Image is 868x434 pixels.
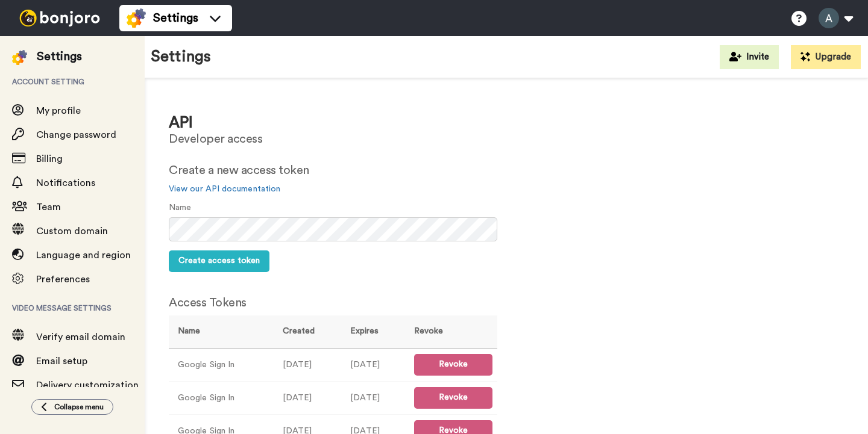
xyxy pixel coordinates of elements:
th: Revoke [405,315,497,349]
img: bj-logo-header-white.svg [14,10,105,26]
h2: Developer access [169,132,844,146]
td: Google Sign In [169,349,274,382]
th: Created [274,315,342,349]
span: My profile [36,106,81,116]
td: [DATE] [341,382,405,415]
span: Preferences [36,274,90,284]
span: Delivery customization [36,380,139,390]
span: Team [36,202,61,212]
div: Settings [37,48,82,65]
label: Name [169,202,191,214]
span: Revoke [439,360,468,368]
th: Expires [341,315,405,349]
h1: Settings [151,48,211,66]
th: Name [169,315,274,349]
span: Change password [36,130,116,140]
span: Custom domain [36,226,108,236]
span: Verify email domain [36,332,125,342]
span: Language and region [36,250,131,260]
span: Collapse menu [54,402,104,412]
td: [DATE] [341,349,405,382]
img: settings-colored.svg [12,50,27,65]
span: Billing [36,154,63,164]
span: Settings [153,10,198,26]
button: Upgrade [791,45,861,69]
td: [DATE] [274,349,342,382]
td: [DATE] [274,382,342,415]
td: Google Sign In [169,382,274,415]
button: Revoke [414,387,492,409]
img: settings-colored.svg [127,8,146,28]
button: Invite [720,45,779,69]
h2: Access Tokens [169,296,497,309]
span: Notifications [36,178,95,188]
button: Collapse menu [31,399,113,415]
span: Email setup [36,356,87,366]
button: Create access token [169,250,269,272]
span: Revoke [439,393,468,401]
button: Revoke [414,354,492,376]
h2: Create a new access token [169,164,497,177]
h1: API [169,114,844,132]
a: View our API documentation [169,185,280,193]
